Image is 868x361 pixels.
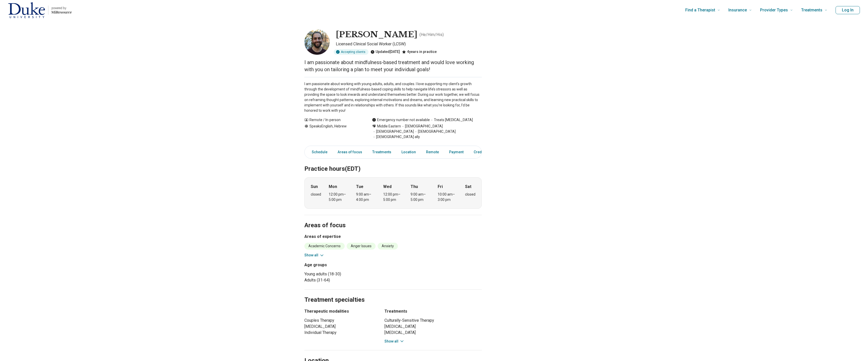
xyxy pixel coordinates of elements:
[372,134,420,140] span: [DEMOGRAPHIC_DATA] ally
[369,147,394,157] a: Treatments
[384,330,482,336] li: [MEDICAL_DATA]
[311,184,318,190] strong: Sun
[304,330,375,336] li: Individual Therapy
[438,192,457,202] div: 10:00 am – 3:00 pm
[347,243,376,250] li: Anger Issues
[306,147,330,157] a: Schedule
[304,234,482,240] h3: Areas of expertise
[465,184,471,190] strong: Sat
[304,81,482,113] p: I am passionate about working with young adults, adults, and couples. I love supporting my client...
[384,308,482,314] h3: Treatments
[471,147,496,157] a: Credentials
[304,308,375,314] h3: Therapeutic modalities
[304,243,345,250] li: Academic Concerns
[465,192,475,197] div: closed
[419,32,444,38] p: ( He/Him/His )
[304,124,362,140] div: Speaks English, Hebrew
[430,117,473,123] span: Treats [MEDICAL_DATA]
[329,184,337,190] strong: Mon
[304,209,482,230] h2: Areas of focus
[411,192,430,202] div: 9:00 am – 5:00 pm
[329,192,348,202] div: 12:00 pm – 5:00 pm
[398,147,419,157] a: Location
[401,124,443,129] span: [DEMOGRAPHIC_DATA]
[384,324,482,330] li: [MEDICAL_DATA]
[378,243,398,250] li: Anxiety
[685,7,715,14] span: Find a Therapist
[304,29,330,55] img: Asaf Zemah, Licensed Clinical Social Worker (LCSW)
[304,59,482,73] p: I am passionate about mindfulness-based treatment and would love working with you on tailoring a ...
[304,283,482,304] h2: Treatment specialties
[372,117,430,123] div: Emergency number not available
[304,271,391,277] li: Young adults (18-30)
[304,277,391,283] li: Adults (31-64)
[334,49,368,55] div: Accepting clients
[836,6,860,14] button: Log In
[8,2,72,18] a: Home page
[51,6,72,10] p: powered by
[801,7,822,14] span: Treatments
[304,177,482,209] div: When does the program meet?
[423,147,442,157] a: Remote
[371,49,400,55] div: Updated [DATE]
[304,317,375,324] li: Couples Therapy
[311,192,321,197] div: closed
[356,184,363,190] strong: Tue
[384,317,482,324] li: Culturally-Sensitive Therapy
[304,262,391,268] h3: Age groups
[383,192,403,202] div: 12:00 pm – 5:00 pm
[336,41,482,47] p: Licensed Clinical Social Worker (LCSW)
[335,147,365,157] a: Areas of focus
[438,184,443,190] strong: Fri
[411,184,418,190] strong: Thu
[372,129,414,134] span: [DEMOGRAPHIC_DATA]
[304,324,375,330] li: [MEDICAL_DATA]
[383,184,392,190] strong: Wed
[304,153,482,173] h2: Practice hours (EDT)
[414,129,456,134] span: [DEMOGRAPHIC_DATA]
[402,49,437,55] div: 4 years in practice
[336,29,417,40] h1: [PERSON_NAME]
[377,124,401,129] span: Middle Eastern
[304,117,362,123] div: Remote / In-person
[384,339,404,344] button: Show all
[304,253,324,258] button: Show all
[446,147,467,157] a: Payment
[728,7,747,14] span: Insurance
[760,7,788,14] span: Provider Types
[356,192,376,202] div: 9:00 am – 4:00 pm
